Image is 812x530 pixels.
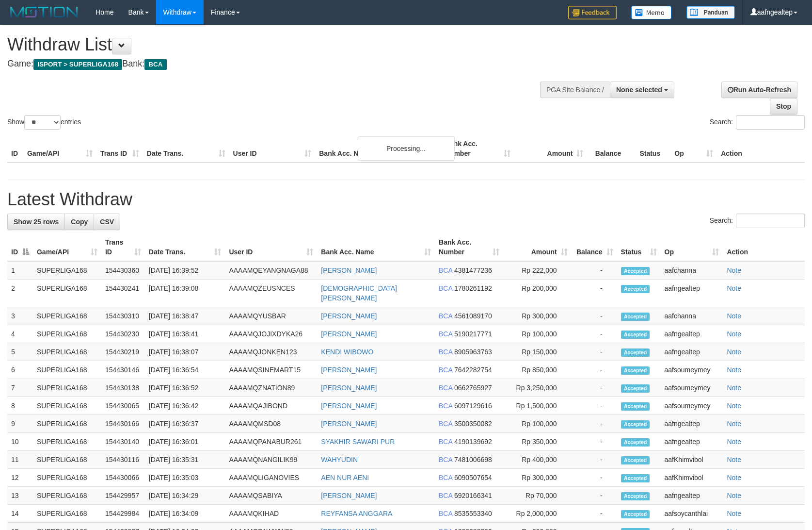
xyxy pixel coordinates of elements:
[321,510,392,517] a: REYFANSA ANGGARA
[439,284,452,292] span: BCA
[7,115,81,130] label: Show entries
[454,366,492,374] span: Copy 7642282754 to clipboard
[33,505,101,523] td: SUPERLIGA168
[33,397,101,415] td: SUPERLIGA168
[736,115,805,130] input: Search:
[439,330,452,338] span: BCA
[572,325,617,343] td: -
[503,397,572,415] td: Rp 1,500,000
[225,343,317,361] td: AAAAMQJONKEN123
[7,379,33,397] td: 7
[145,451,225,469] td: [DATE] 16:35:31
[636,135,670,163] th: Status
[145,397,225,415] td: [DATE] 16:36:42
[101,487,145,505] td: 154429957
[454,438,492,446] span: Copy 4190139692 to clipboard
[503,415,572,433] td: Rp 100,000
[7,487,33,505] td: 13
[7,361,33,379] td: 6
[621,438,650,447] span: Accepted
[33,415,101,433] td: SUPERLIGA168
[321,420,377,428] a: [PERSON_NAME]
[321,474,369,481] a: AEN NUR AENI
[572,361,617,379] td: -
[661,397,723,415] td: aafsoumeymey
[321,456,358,464] a: WAHYUDIN
[101,415,145,433] td: 154430166
[225,261,317,280] td: AAAAMQEYANGNAGA88
[33,487,101,505] td: SUPERLIGA168
[454,348,492,356] span: Copy 8905963763 to clipboard
[439,384,452,392] span: BCA
[321,384,377,392] a: [PERSON_NAME]
[7,469,33,487] td: 12
[439,510,452,517] span: BCA
[572,261,617,280] td: -
[145,505,225,523] td: [DATE] 16:34:09
[229,135,316,163] th: User ID
[145,261,225,280] td: [DATE] 16:39:52
[441,135,514,163] th: Bank Acc. Number
[321,266,377,274] a: [PERSON_NAME]
[33,379,101,397] td: SUPERLIGA168
[7,135,23,163] th: ID
[572,307,617,325] td: -
[727,474,741,481] a: Note
[514,135,588,163] th: Amount
[727,330,741,338] a: Note
[621,331,650,339] span: Accepted
[727,312,741,320] a: Note
[101,451,145,469] td: 154430116
[503,487,572,505] td: Rp 70,000
[686,6,735,19] img: panduan.png
[7,280,33,307] td: 2
[454,510,492,517] span: Copy 8535553340 to clipboard
[144,59,166,70] span: BCA
[661,307,723,325] td: aafchanna
[621,313,650,321] span: Accepted
[454,402,492,410] span: Copy 6097129616 to clipboard
[454,330,492,338] span: Copy 5190217771 to clipboard
[321,330,377,338] a: [PERSON_NAME]
[454,312,492,320] span: Copy 4561089170 to clipboard
[503,325,572,343] td: Rp 100,000
[225,379,317,397] td: AAAAMQZNATION89
[101,397,145,415] td: 154430065
[439,492,452,499] span: BCA
[94,214,120,230] a: CSV
[710,115,805,130] label: Search:
[572,379,617,397] td: -
[321,402,377,410] a: [PERSON_NAME]
[670,135,717,163] th: Op
[101,505,145,523] td: 154429984
[503,469,572,487] td: Rp 300,000
[145,307,225,325] td: [DATE] 16:38:47
[617,233,661,261] th: Status: activate to sort column ascending
[101,233,145,261] th: Trans ID: activate to sort column ascending
[225,233,317,261] th: User ID: activate to sort column ascending
[14,218,59,226] span: Show 25 rows
[727,348,741,356] a: Note
[225,361,317,379] td: AAAAMQSINEMART15
[503,307,572,325] td: Rp 300,000
[7,59,532,69] h4: Game: Bank:
[621,456,650,464] span: Accepted
[439,402,452,410] span: BCA
[661,343,723,361] td: aafngealtep
[7,261,33,280] td: 1
[587,135,636,163] th: Balance
[661,261,723,280] td: aafchanna
[727,510,741,517] a: Note
[358,136,455,161] div: Processing...
[454,474,492,481] span: Copy 6090507654 to clipboard
[101,343,145,361] td: 154430219
[439,312,452,320] span: BCA
[503,505,572,523] td: Rp 2,000,000
[503,280,572,307] td: Rp 200,000
[145,233,225,261] th: Date Trans.: activate to sort column ascending
[101,469,145,487] td: 154430066
[321,312,377,320] a: [PERSON_NAME]
[454,384,492,392] span: Copy 0662765927 to clipboard
[33,361,101,379] td: SUPERLIGA168
[145,361,225,379] td: [DATE] 16:36:54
